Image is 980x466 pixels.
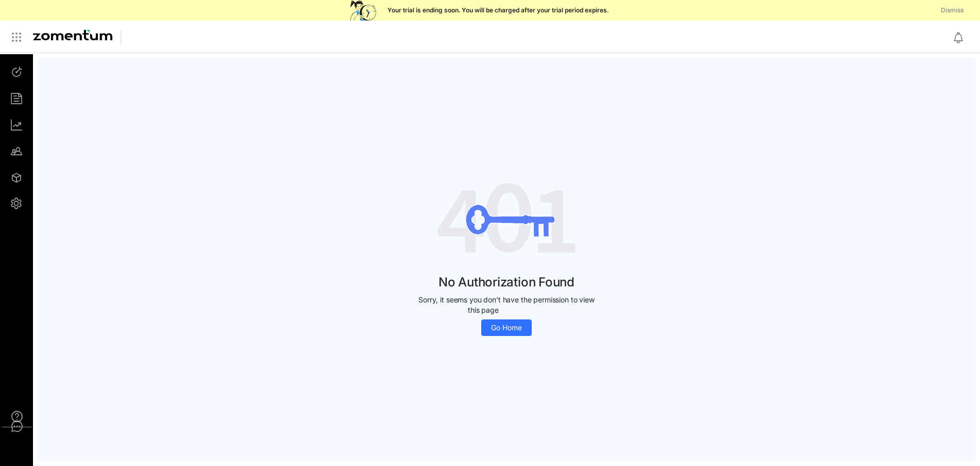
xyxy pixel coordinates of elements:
[941,6,964,15] span: Dismiss
[491,322,522,333] span: Go Home
[33,30,112,40] img: Zomentum Logo
[418,295,595,315] span: Sorry, it seems you don't have the permission to view this page
[952,25,973,49] div: Notifications
[387,6,609,15] span: Your trial is ending soon. You will be charged after your trial period expires.
[438,274,575,291] span: No Authorization Found
[481,319,532,336] button: Go Home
